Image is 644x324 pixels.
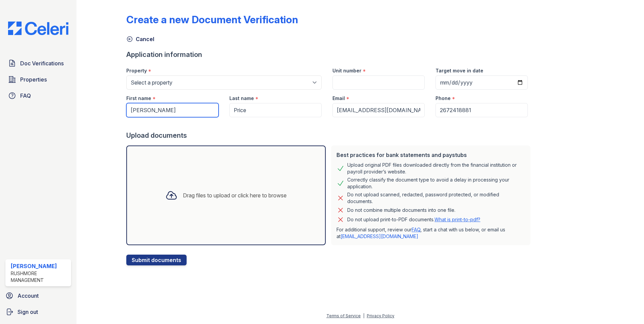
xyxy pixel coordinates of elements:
[332,67,361,74] label: Unit number
[3,305,74,319] a: Sign out
[367,313,394,318] a: Privacy Policy
[347,162,525,175] div: Upload original PDF files downloaded directly from the financial institution or payroll provider’...
[18,292,39,300] span: Account
[18,308,38,316] span: Sign out
[126,67,147,74] label: Property
[183,191,287,199] div: Drag files to upload or click here to browse
[126,50,533,59] div: Application information
[436,95,451,102] label: Phone
[20,92,31,100] span: FAQ
[341,233,418,239] a: [EMAIL_ADDRESS][DOMAIN_NAME]
[363,313,364,318] div: |
[436,67,483,74] label: Target move in date
[126,13,298,26] div: Create a new Document Verification
[11,270,68,284] div: Rushmore Management
[126,131,533,140] div: Upload documents
[20,75,47,84] span: Properties
[347,176,525,190] div: Correctly classify the document type to avoid a delay in processing your application.
[3,22,74,35] img: CE_Logo_Blue-a8612792a0a2168367f1c8372b55b34899dd931a85d93a1a3d3e32e68fde9ad4.png
[347,216,480,223] p: Do not upload print-to-PDF documents.
[434,217,480,222] a: What is print-to-pdf?
[347,206,455,214] div: Do not combine multiple documents into one file.
[126,255,187,265] button: Submit documents
[126,95,151,102] label: First name
[229,95,254,102] label: Last name
[332,95,345,102] label: Email
[336,151,525,159] div: Best practices for bank statements and paystubs
[11,262,68,270] div: [PERSON_NAME]
[20,59,64,67] span: Doc Verifications
[3,289,74,302] a: Account
[412,227,420,232] a: FAQ
[5,57,71,70] a: Doc Verifications
[5,89,71,102] a: FAQ
[5,73,71,86] a: Properties
[336,226,525,240] p: For additional support, review our , start a chat with us below, or email us at
[126,35,154,43] a: Cancel
[326,313,361,318] a: Terms of Service
[347,191,525,205] div: Do not upload scanned, redacted, password protected, or modified documents.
